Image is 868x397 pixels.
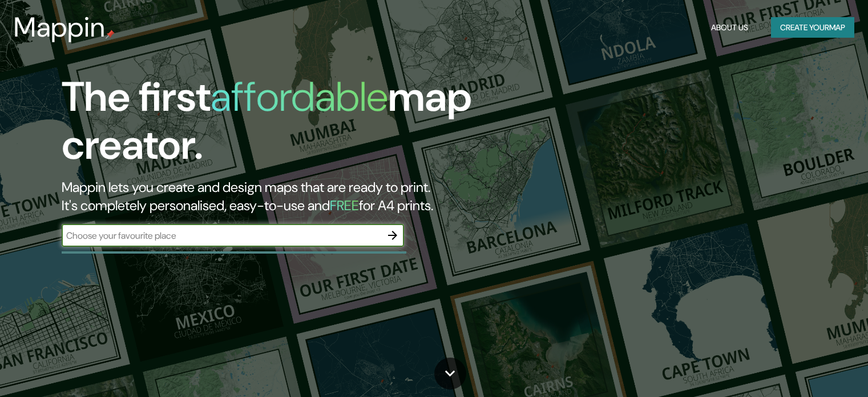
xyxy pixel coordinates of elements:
img: mappin-pin [106,30,115,39]
h2: Mappin lets you create and design maps that are ready to print. It's completely personalised, eas... [62,178,496,215]
button: About Us [706,17,753,38]
h5: FREE [330,197,359,214]
button: Create yourmap [771,17,854,38]
input: Choose your favourite place [62,229,381,242]
h1: affordable [211,70,388,123]
h3: Mappin [14,11,106,43]
h1: The first map creator. [62,73,496,178]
